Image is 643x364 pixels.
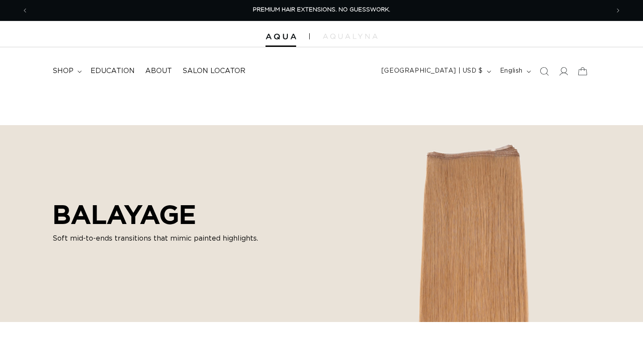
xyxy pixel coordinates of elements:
[381,66,483,76] span: [GEOGRAPHIC_DATA] | USD $
[145,66,172,76] span: About
[91,66,135,76] span: Education
[608,2,628,19] button: Next announcement
[535,62,554,81] summary: Search
[376,63,495,80] button: [GEOGRAPHIC_DATA] | USD $
[500,66,523,76] span: English
[253,7,390,13] span: PREMIUM HAIR EXTENSIONS. NO GUESSWORK.
[85,61,140,81] a: Education
[495,63,535,80] button: English
[52,233,258,244] p: Soft mid-to-ends transitions that mimic painted highlights.
[177,61,251,81] a: Salon Locator
[52,66,73,76] span: shop
[52,199,258,230] h2: BALAYAGE
[182,66,245,76] span: Salon Locator
[140,61,177,81] a: About
[15,2,35,19] button: Previous announcement
[47,61,85,81] summary: shop
[323,34,377,39] img: aqualyna.com
[266,34,296,40] img: Aqua Hair Extensions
